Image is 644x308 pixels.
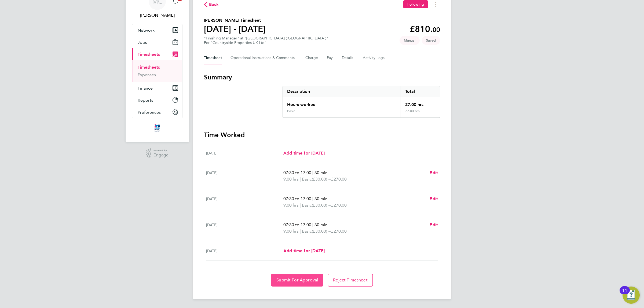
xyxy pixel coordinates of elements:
button: Network [132,24,182,36]
span: 07:30 to 17:00 [283,222,311,227]
a: Add time for [DATE] [283,150,325,156]
div: "Finishing Manager" at "[GEOGRAPHIC_DATA] ([GEOGRAPHIC_DATA])" [204,36,328,45]
span: 9.00 hrs [283,177,299,182]
button: Operational Instructions & Comments [230,52,297,64]
a: Powered byEngage [146,148,169,159]
div: Hours worked [283,97,401,109]
div: Timesheets [132,60,182,82]
span: 30 min [314,222,328,227]
button: Pay [327,52,333,64]
div: For "Countryside Properties UK Ltd" [204,41,328,45]
span: £270.00 [331,177,347,182]
div: [DATE] [206,222,283,234]
span: 30 min [314,196,328,201]
span: 9.00 hrs [283,229,299,234]
div: Description [283,86,401,97]
div: [DATE] [206,248,283,254]
h1: [DATE] - [DATE] [204,24,266,34]
span: Powered by [153,148,169,153]
a: Edit [430,196,438,202]
h3: Summary [204,73,440,82]
span: Basic [302,228,312,234]
span: | [300,203,301,208]
span: Basic [302,176,312,182]
span: £270.00 [331,203,347,208]
span: Edit [430,170,438,175]
span: Network [138,28,155,33]
span: | [312,222,313,227]
span: This timesheet is Saved. [422,36,440,45]
button: Charge [305,52,318,64]
span: Edit [430,196,438,201]
button: Reject Timesheet [328,274,373,287]
div: 27.00 hrs [401,109,440,118]
a: Edit [430,222,438,228]
span: Reject Timesheet [333,277,368,283]
span: 9.00 hrs [283,203,299,208]
button: Preferences [132,106,182,118]
span: | [300,177,301,182]
span: 07:30 to 17:00 [283,170,311,175]
app-decimal: £810. [410,24,440,34]
button: Activity Logs [363,52,385,64]
span: 07:30 to 17:00 [283,196,311,201]
button: Open Resource Center, 11 new notifications [623,287,640,304]
span: Back [209,1,219,8]
span: Edit [430,222,438,227]
a: Add time for [DATE] [283,248,325,254]
a: Expenses [138,72,156,77]
span: Add time for [DATE] [283,248,325,253]
button: Submit For Approval [271,274,323,287]
span: Engage [153,153,169,157]
button: Jobs [132,36,182,48]
button: Timesheets Menu [430,0,440,9]
button: Finance [132,82,182,94]
span: Basic [302,202,312,208]
button: Following [403,0,428,8]
h2: [PERSON_NAME] Timesheet [204,17,266,24]
span: 00 [433,26,440,34]
span: £270.00 [331,229,347,234]
a: Edit [430,170,438,176]
button: Back [204,1,219,8]
div: Basic [287,109,295,113]
a: Go to home page [132,124,182,132]
span: Finance [138,86,153,91]
span: (£30.00) = [312,203,331,208]
div: Summary [283,86,440,118]
span: Timesheets [138,52,160,57]
span: | [312,170,313,175]
button: Timesheet [204,52,222,64]
div: [DATE] [206,170,283,182]
span: | [300,229,301,234]
span: 30 min [314,170,328,175]
div: Total [401,86,440,97]
span: Jobs [138,40,147,45]
div: 11 [622,290,627,297]
span: (£30.00) = [312,229,331,234]
img: itsconstruction-logo-retina.png [153,124,161,132]
span: Following [407,2,424,7]
h3: Time Worked [204,131,440,139]
button: Reports [132,94,182,106]
span: Submit For Approval [276,277,318,283]
span: Matthew Clark [132,12,182,19]
div: [DATE] [206,150,283,156]
span: This timesheet was manually created. [400,36,420,45]
span: Preferences [138,110,161,115]
section: Timesheet [204,73,440,287]
span: Reports [138,98,153,103]
div: [DATE] [206,196,283,208]
div: 27.00 hrs [401,97,440,109]
span: | [312,196,313,201]
span: Add time for [DATE] [283,151,325,156]
button: Timesheets [132,48,182,60]
span: (£30.00) = [312,177,331,182]
button: Details [342,52,354,64]
a: Timesheets [138,65,160,70]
